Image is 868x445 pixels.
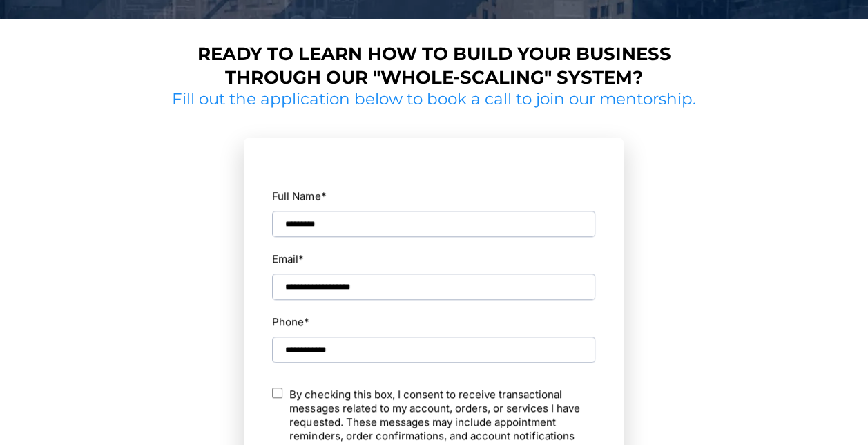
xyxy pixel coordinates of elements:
strong: Ready to learn how to build your business through our "whole-scaling" system? [197,43,671,88]
label: Full Name [272,187,595,205]
label: Email [272,249,304,268]
h2: Fill out the application below to book a call to join our mentorship. [167,89,702,110]
label: Phone [272,312,595,331]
